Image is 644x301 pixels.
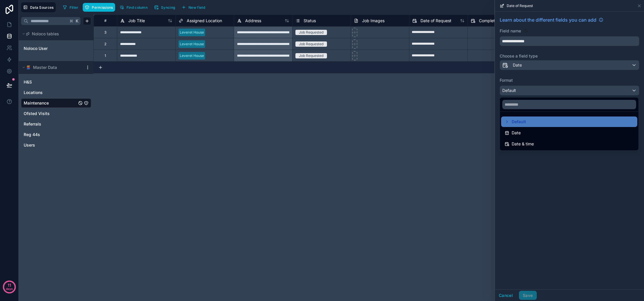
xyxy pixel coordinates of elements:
[24,90,43,95] span: Locations
[161,5,175,10] span: Syncing
[128,18,145,24] span: Job Title
[24,111,50,116] span: Ofsted Visits
[21,109,91,118] div: Ofsted Visits
[6,285,13,293] p: days
[362,18,385,24] span: Job Images
[180,41,204,47] div: Leveret House
[24,46,71,51] a: Noloco User
[180,30,204,35] div: Leveret House
[30,5,54,10] span: Data Sources
[70,5,79,10] span: Filter
[24,79,77,85] a: H&S
[24,111,77,116] a: Ofsted Visits
[60,3,81,12] button: Filter
[245,18,261,24] span: Address
[24,100,49,106] span: Maintenance
[21,88,91,97] div: Locations
[104,30,106,35] div: 3
[512,129,521,136] span: Date
[188,5,205,10] span: New field
[180,53,204,58] div: Leveret House
[21,63,83,72] button: SmartSuite logoMaster Data
[21,44,91,53] div: Noloco User
[152,3,177,12] button: Syncing
[8,282,11,288] p: 11
[21,2,56,12] button: Data Sources
[26,65,31,70] img: SmartSuite logo
[83,3,117,12] a: Permissions
[24,121,77,127] a: Referrals
[24,46,48,51] span: Noloco User
[117,3,150,12] button: Find column
[33,65,57,70] span: Master Data
[512,140,534,147] span: Date & time
[21,98,91,108] div: Maintenance
[21,140,91,150] div: Users
[21,77,91,87] div: H&S
[21,119,91,129] div: Referrals
[512,118,526,125] span: Default
[92,5,113,10] span: Permissions
[105,53,106,58] div: 1
[24,79,32,85] span: H&S
[179,3,207,12] button: New field
[299,41,323,47] div: Job Requested
[21,30,88,38] button: Noloco tables
[104,42,106,46] div: 2
[420,18,451,24] span: Date of Request
[127,5,148,10] span: Find column
[24,100,77,106] a: Maintenance
[75,19,79,23] span: K
[98,18,112,23] div: #
[152,3,179,12] a: Syncing
[83,3,115,12] button: Permissions
[299,53,323,58] div: Job Requested
[24,142,77,148] a: Users
[479,18,511,24] span: Completion Date
[32,31,59,37] span: Noloco tables
[24,90,77,95] a: Locations
[24,142,35,148] span: Users
[21,130,91,139] div: Reg 44s
[187,18,222,24] span: Assigned Location
[304,18,316,24] span: Status
[24,132,40,138] span: Reg 44s
[299,30,323,35] div: Job Requested
[24,121,41,127] span: Referrals
[24,132,77,138] a: Reg 44s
